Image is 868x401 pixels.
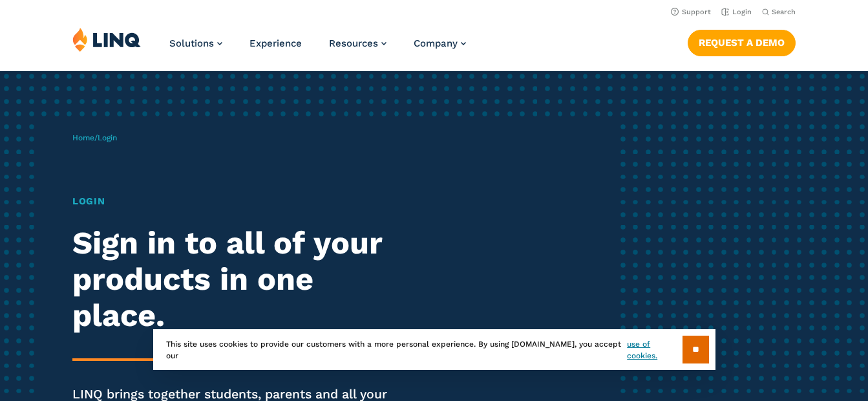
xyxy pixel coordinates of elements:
[414,38,458,49] span: Company
[414,38,466,49] a: Company
[98,133,117,142] span: Login
[772,8,796,16] span: Search
[721,8,752,16] a: Login
[688,27,796,56] nav: Button Navigation
[169,38,214,49] span: Solutions
[72,194,407,208] h1: Login
[169,27,466,70] nav: Primary Navigation
[169,38,222,49] a: Solutions
[762,7,796,17] button: Open Search Bar
[249,38,302,49] a: Experience
[72,133,117,142] span: /
[72,27,141,52] img: LINQ | K‑12 Software
[329,38,386,49] a: Resources
[72,133,94,142] a: Home
[153,329,715,370] div: This site uses cookies to provide our customers with a more personal experience. By using [DOMAIN...
[72,225,407,333] h2: Sign in to all of your products in one place.
[329,38,378,49] span: Resources
[688,30,796,56] a: Request a Demo
[627,338,682,362] a: use of cookies.
[671,8,711,16] a: Support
